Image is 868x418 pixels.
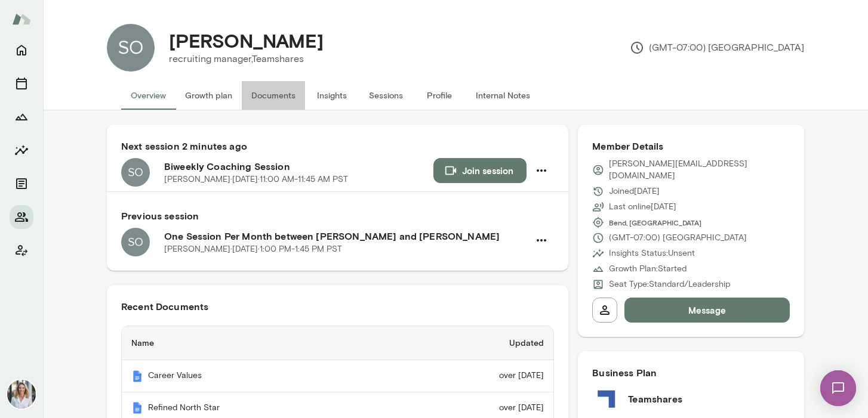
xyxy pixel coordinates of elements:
[433,158,527,183] button: Join session
[10,239,33,262] button: Client app
[164,229,529,243] h6: One Session Per Month between [PERSON_NAME] and [PERSON_NAME]
[624,298,790,323] button: Message
[472,326,554,360] th: Updated
[121,299,554,314] h6: Recent Documents
[609,278,730,290] p: Seat Type: Standard/Leadership
[169,52,324,66] p: recruiting manager, Teamshares
[10,105,33,129] button: Growth Plan
[609,247,695,259] p: Insights Status: Unsent
[609,263,687,275] p: Growth Plan: Started
[121,81,176,110] button: Overview
[164,159,433,174] h6: Biweekly Coaching Session
[359,81,413,110] button: Sessions
[413,81,466,110] button: Profile
[609,185,660,197] p: Joined [DATE]
[131,402,143,414] img: Mento
[164,243,342,255] p: [PERSON_NAME] · [DATE] · 1:00 PM-1:45 PM PST
[107,24,155,72] img: Sonya Hutchinson
[10,172,33,196] button: Documents
[121,139,554,153] h6: Next session 2 minutes ago
[609,232,747,244] p: (GMT-07:00) [GEOGRAPHIC_DATA]
[305,81,359,110] button: Insights
[630,41,804,55] p: (GMT-07:00) [GEOGRAPHIC_DATA]
[164,174,348,185] p: [PERSON_NAME] · [DATE] · 11:00 AM-11:45 AM PST
[609,158,790,182] p: [PERSON_NAME][EMAIL_ADDRESS][DOMAIN_NAME]
[10,72,33,95] button: Sessions
[176,81,242,110] button: Growth plan
[472,360,554,392] td: over [DATE]
[169,29,324,52] h4: [PERSON_NAME]
[122,360,472,392] th: Career Values
[628,392,682,406] h6: Teamshares
[122,326,472,360] th: Name
[609,201,676,213] p: Last online [DATE]
[12,8,31,30] img: Mento
[592,366,790,380] h6: Business Plan
[592,139,790,153] h6: Member Details
[10,38,33,62] button: Home
[466,81,540,110] button: Internal Notes
[242,81,305,110] button: Documents
[10,205,33,229] button: Members
[121,209,554,223] h6: Previous session
[7,380,36,408] img: Jennifer Palazzo
[131,370,143,382] img: Mento
[10,138,33,162] button: Insights
[609,218,701,227] span: Bend, [GEOGRAPHIC_DATA]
